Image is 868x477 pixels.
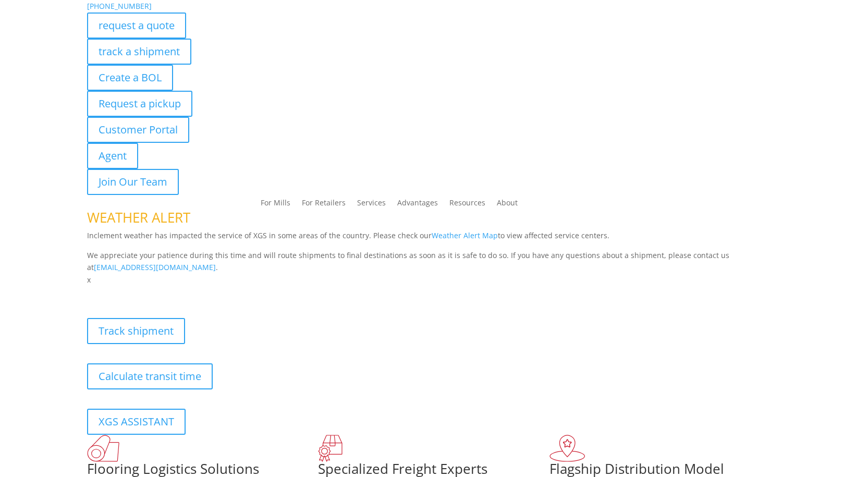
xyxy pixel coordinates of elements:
[87,435,119,462] img: xgs-icon-total-supply-chain-intelligence-red
[318,435,343,462] img: xgs-icon-focused-on-flooring-red
[87,91,192,117] a: Request a pickup
[302,199,346,211] a: For Retailers
[87,274,781,286] p: x
[94,262,216,272] a: [EMAIL_ADDRESS][DOMAIN_NAME]
[87,249,781,274] p: We appreciate your patience during this time and will route shipments to final destinations as so...
[87,288,320,298] b: Visibility, transparency, and control for your entire supply chain.
[397,199,438,211] a: Advantages
[432,230,498,240] a: Weather Alert Map
[87,363,213,389] a: Calculate transit time
[549,435,585,462] img: xgs-icon-flagship-distribution-model-red
[449,199,485,211] a: Resources
[87,117,189,143] a: Customer Portal
[87,1,152,11] a: [PHONE_NUMBER]
[87,143,138,169] a: Agent
[87,208,190,227] span: WEATHER ALERT
[261,199,290,211] a: For Mills
[87,409,186,435] a: XGS ASSISTANT
[87,65,173,91] a: Create a BOL
[87,229,781,249] p: Inclement weather has impacted the service of XGS in some areas of the country. Please check our ...
[357,199,386,211] a: Services
[87,13,186,39] a: request a quote
[87,318,185,344] a: Track shipment
[87,169,179,195] a: Join Our Team
[497,199,518,211] a: About
[87,39,191,65] a: track a shipment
